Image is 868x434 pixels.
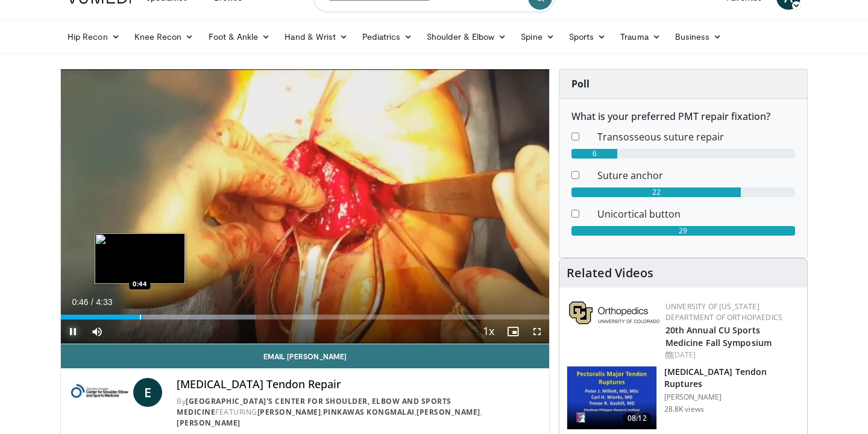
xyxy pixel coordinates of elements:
strong: Poll [571,77,590,90]
dd: Unicortical button [588,207,804,221]
a: University of [US_STATE] Department of Orthopaedics [665,301,782,322]
a: Spine [514,25,561,49]
h3: [MEDICAL_DATA] Tendon Ruptures [664,366,800,390]
img: 159936_0000_1.png.150x105_q85_crop-smart_upscale.jpg [567,366,656,429]
a: E [133,378,162,407]
a: Hand & Wrist [277,25,355,49]
a: Business [668,25,729,49]
span: / [91,297,93,307]
div: By FEATURING , , , [177,396,539,429]
button: Fullscreen [525,319,549,344]
span: 0:46 [72,297,88,307]
span: 4:33 [96,297,112,307]
a: Trauma [613,25,668,49]
img: image.jpeg [95,233,185,284]
div: 22 [571,187,741,197]
h4: Related Videos [567,266,653,280]
button: Playback Rate [477,319,501,344]
a: Foot & Ankle [201,25,278,49]
button: Enable picture-in-picture mode [501,319,525,344]
div: 6 [571,149,618,159]
a: [PERSON_NAME] [417,407,480,417]
img: Columbia University's Center for Shoulder, Elbow and Sports Medicine [71,378,128,407]
p: [PERSON_NAME] [664,392,800,402]
a: [PERSON_NAME] [257,407,321,417]
h6: What is your preferred PMT repair fixation? [571,111,795,122]
a: Pinkawas Kongmalai [323,407,415,417]
dd: Transosseous suture repair [588,130,804,144]
video-js: Video Player [61,69,549,344]
a: Shoulder & Elbow [420,25,514,49]
a: Pediatrics [355,25,420,49]
a: Sports [562,25,614,49]
div: Progress Bar [61,315,549,319]
a: 20th Annual CU Sports Medicine Fall Symposium [665,324,772,348]
a: [GEOGRAPHIC_DATA]'s Center for Shoulder, Elbow and Sports Medicine [177,396,451,417]
h4: [MEDICAL_DATA] Tendon Repair [177,378,539,391]
div: 29 [571,226,795,236]
a: 08:12 [MEDICAL_DATA] Tendon Ruptures [PERSON_NAME] 28.8K views [567,366,800,430]
a: Knee Recon [127,25,201,49]
div: [DATE] [665,350,797,360]
p: 28.8K views [664,404,704,414]
button: Mute [85,319,109,344]
a: Email [PERSON_NAME] [61,344,549,368]
button: Pause [61,319,85,344]
span: 08:12 [623,412,652,424]
a: [PERSON_NAME] [177,418,241,428]
a: Hip Recon [60,25,127,49]
dd: Suture anchor [588,168,804,183]
img: 355603a8-37da-49b6-856f-e00d7e9307d3.png.150x105_q85_autocrop_double_scale_upscale_version-0.2.png [569,301,659,324]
